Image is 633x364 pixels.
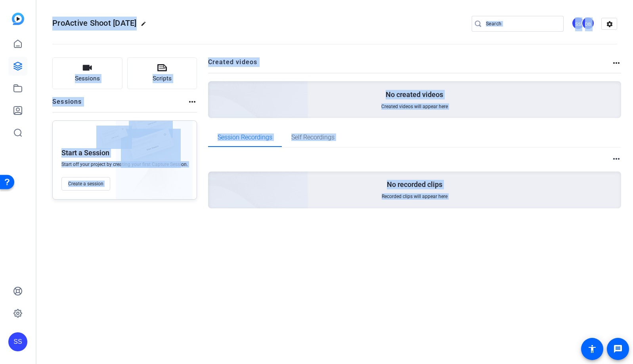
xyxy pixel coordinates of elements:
div: DB [581,17,595,30]
span: Start off your project by creating your first Capture Session. [61,161,188,168]
mat-icon: more_horiz [612,154,621,164]
img: embarkstudio-empty-session.png [119,93,308,265]
button: Scripts [127,57,197,89]
div: SS [572,17,585,30]
span: Scripts [153,74,172,83]
ngx-avatar: Studio Support [572,17,585,30]
button: Create a session [61,177,110,191]
p: No created videos [386,90,443,99]
h2: Created videos [208,57,612,73]
mat-icon: settings [602,18,618,30]
img: fake-session.png [96,126,132,149]
ngx-avatar: Denise Bahs [581,17,595,30]
span: ProActive Shoot [DATE] [52,18,137,28]
img: Creted videos background [119,3,308,175]
img: blue-gradient.svg [12,13,24,25]
span: Create a session [68,181,103,187]
span: Sessions [75,74,100,83]
span: Recorded clips will appear here [382,193,447,200]
p: Start a Session [61,148,109,158]
input: Search [486,19,557,29]
mat-icon: message [613,344,623,354]
img: embarkstudio-empty-session.png [116,118,193,203]
img: fake-session.png [129,109,172,138]
img: fake-session.png [121,129,180,168]
mat-icon: edit [141,21,150,30]
button: Sessions [52,57,122,89]
p: No recorded clips [387,180,442,189]
div: SS [8,332,27,351]
span: Self Recordings [291,134,335,141]
span: Created videos will appear here [381,103,448,110]
mat-icon: more_horiz [612,58,621,68]
h2: Sessions [52,97,82,112]
mat-icon: accessibility [587,344,597,354]
mat-icon: more_horiz [187,97,197,107]
span: Session Recordings [218,134,272,141]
